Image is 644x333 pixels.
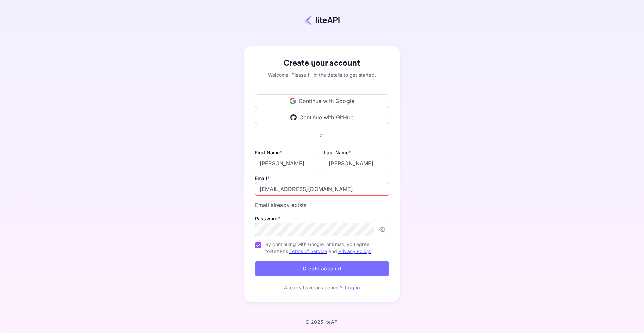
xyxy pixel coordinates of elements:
[255,201,389,209] p: Email already exists
[255,216,280,221] label: Password
[289,248,327,254] a: Terms of Service
[324,157,389,170] input: Doe
[255,57,389,69] div: Create your account
[338,248,371,254] a: Privacy Policy.
[255,150,282,155] label: First Name
[255,111,389,124] div: Continue with GitHub
[304,15,340,25] img: liteapi
[255,261,389,276] button: Create account
[284,284,343,291] p: Already have an account?
[345,285,360,290] a: Log in
[255,94,389,108] div: Continue with Google
[324,150,351,155] label: Last Name
[255,157,320,170] input: John
[265,241,384,255] span: By continuing with Google, or Email, you agree to liteAPI's and
[376,223,388,236] button: toggle password visibility
[255,71,389,78] div: Welcome! Please fill in the details to get started.
[305,319,339,325] p: © 2025 liteAPI
[255,175,270,181] label: Email
[255,182,389,196] input: johndoe@gmail.com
